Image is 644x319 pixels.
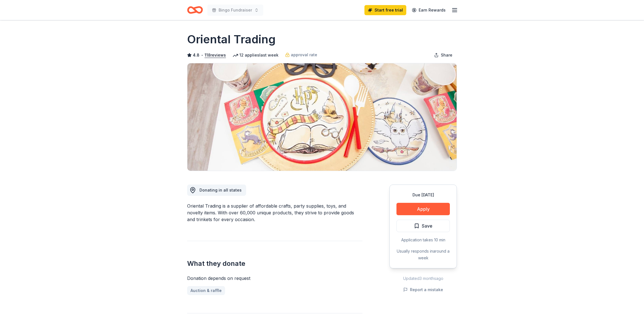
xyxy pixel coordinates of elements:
[219,7,252,14] span: Bingo Fundraiser
[396,220,450,232] button: Save
[396,192,450,198] div: Due [DATE]
[233,52,278,59] div: 12 applies last week
[207,5,263,16] button: Bingo Fundraiser
[389,275,457,282] div: Updated 3 months ago
[187,203,362,223] div: Oriental Trading is a supplier of affordable crafts, party supplies, toys, and novelty items. Wit...
[187,32,276,47] h1: Oriental Trading
[187,286,225,295] a: Auction & raffle
[396,203,450,215] button: Apply
[291,51,317,58] span: approval rate
[205,52,226,59] button: 118reviews
[396,237,450,243] div: Application takes 10 min
[193,52,199,59] span: 4.8
[441,52,452,59] span: Share
[187,275,362,282] div: Donation depends on request
[396,248,450,261] div: Usually responds in around a week
[199,188,242,192] span: Donating in all states
[187,3,203,17] a: Home
[364,5,406,15] a: Start free trial
[187,259,362,268] h2: What they donate
[409,5,449,15] a: Earn Rewards
[430,50,457,61] button: Share
[201,53,203,57] span: •
[403,286,443,293] button: Report a mistake
[187,63,457,171] img: Image for Oriental Trading
[422,222,432,230] span: Save
[285,51,317,58] a: approval rate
